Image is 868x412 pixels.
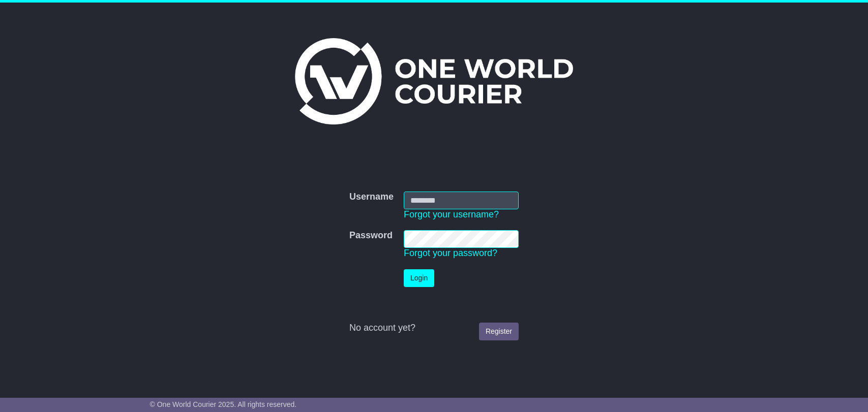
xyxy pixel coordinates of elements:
[404,209,499,219] a: Forgot your username?
[295,38,573,124] img: One World
[349,230,393,241] label: Password
[150,400,297,408] span: © One World Courier 2025. All rights reserved.
[404,269,434,287] button: Login
[404,248,497,258] a: Forgot your password?
[479,323,519,340] a: Register
[349,323,519,334] div: No account yet?
[349,192,394,203] label: Username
